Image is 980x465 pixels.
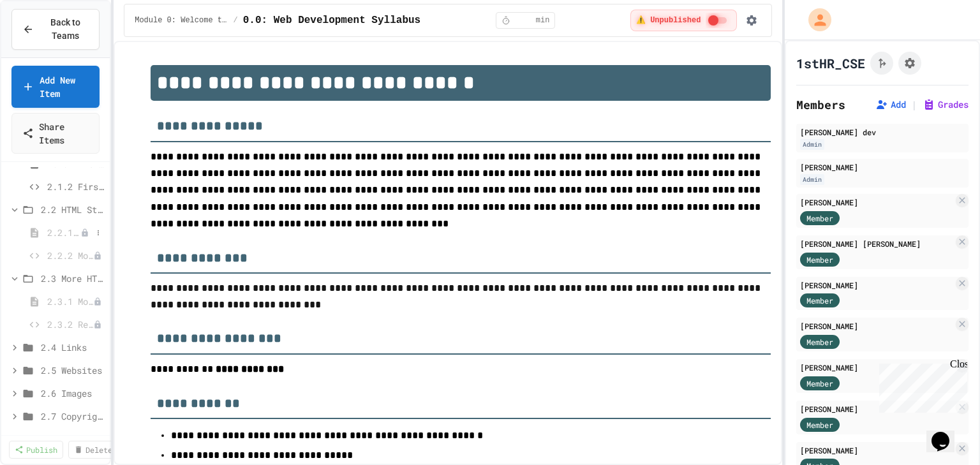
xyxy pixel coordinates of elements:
[41,410,105,423] span: 2.7 Copyright
[800,362,953,373] div: [PERSON_NAME]
[234,15,238,26] span: /
[47,295,93,308] span: 2.3.1 More HTML Tags
[11,9,100,50] button: Back to Teams
[923,98,969,111] button: Grades
[243,13,420,28] span: 0.0: Web Development Syllabus
[875,98,906,111] button: Add
[630,10,737,31] div: ⚠️ Students cannot see this content! Click the toggle to publish it and make it visible to your c...
[800,196,953,208] div: [PERSON_NAME]
[47,318,93,331] span: 2.3.2 Restaurant Menu
[41,203,105,216] span: 2.2 HTML Structure
[795,5,835,34] div: My Account
[800,126,965,138] div: [PERSON_NAME] dev
[93,251,102,260] div: Unpublished
[806,378,833,389] span: Member
[41,387,105,400] span: 2.6 Images
[898,52,921,75] button: Assignment Settings
[800,238,953,249] div: [PERSON_NAME] [PERSON_NAME]
[806,295,833,306] span: Member
[47,180,105,193] span: 2.1.2 First Webpage
[800,161,965,173] div: [PERSON_NAME]
[536,15,550,26] span: min
[806,254,833,265] span: Member
[11,66,100,108] a: Add New Item
[11,113,100,154] a: Share Items
[806,212,833,224] span: Member
[800,445,953,456] div: [PERSON_NAME]
[92,226,105,239] button: More options
[47,249,93,262] span: 2.2.2 Movie Title
[800,279,953,291] div: [PERSON_NAME]
[926,414,967,452] iframe: chat widget
[47,226,80,239] span: 2.2.1 HTML Structure
[41,364,105,377] span: 2.5 Websites
[800,320,953,332] div: [PERSON_NAME]
[93,297,102,306] div: Unpublished
[68,441,118,459] a: Delete
[874,358,967,413] iframe: chat widget
[800,139,824,150] div: Admin
[636,15,701,26] span: ⚠️ Unpublished
[796,96,845,114] h2: Members
[93,320,102,329] div: Unpublished
[80,228,89,237] div: Unpublished
[796,54,865,72] h1: 1stHR_CSE
[5,5,88,81] div: Chat with us now!Close
[911,97,917,112] span: |
[806,336,833,348] span: Member
[9,441,63,459] a: Publish
[41,341,105,354] span: 2.4 Links
[800,403,953,415] div: [PERSON_NAME]
[41,272,105,285] span: 2.3 More HTML tags
[800,174,824,185] div: Admin
[41,16,89,43] span: Back to Teams
[135,15,228,26] span: Module 0: Welcome to Web Development
[870,52,893,75] button: Click to see fork details
[806,419,833,431] span: Member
